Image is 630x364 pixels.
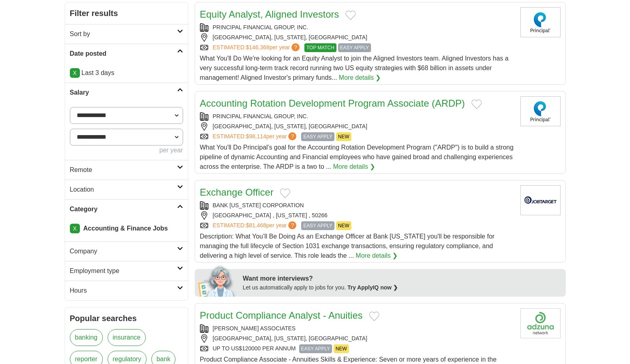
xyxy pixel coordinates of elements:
[246,44,269,51] span: $146,368
[70,68,183,78] p: Last 3 days
[200,122,514,131] div: [GEOGRAPHIC_DATA], [US_STATE], [GEOGRAPHIC_DATA]
[65,44,188,63] a: Date posted
[200,55,509,81] span: What You'll Do We're looking for an Equity Analyst to join the Aligned Investors team. Aligned In...
[200,211,514,220] div: [GEOGRAPHIC_DATA] , [US_STATE] , 50266
[334,344,349,353] span: NEW
[280,188,290,198] button: Add to favorite jobs
[200,310,363,321] a: Product Compliance Analyst - Anuities
[345,10,356,20] button: Add to favorite jobs
[65,180,188,199] a: Location
[65,261,188,281] a: Employment type
[70,266,177,276] h2: Employment type
[200,187,274,198] a: Exchange Officer
[65,199,188,219] a: Category
[369,311,379,321] button: Add to favorite jobs
[70,224,80,233] a: X
[304,43,336,52] span: TOP MATCH
[70,146,183,155] div: per year
[356,251,398,261] a: More details ❯
[471,99,482,109] button: Add to favorite jobs
[83,225,168,232] strong: Accounting & Finance Jobs
[70,204,177,214] h2: Category
[65,281,188,300] a: Hours
[70,329,103,346] a: banking
[333,162,375,172] a: More details ❯
[70,247,177,256] h2: Company
[246,133,266,140] span: $98,114
[65,24,188,44] a: Sort by
[70,68,80,78] a: X
[65,160,188,180] a: Remote
[70,286,177,295] h2: Hours
[301,221,334,230] span: EASY APPLY
[336,221,351,230] span: NEW
[70,165,177,175] h2: Remote
[200,324,514,333] div: [PERSON_NAME] ASSOCIATES
[70,29,177,39] h2: Sort by
[338,43,371,52] span: EASY APPLY
[292,43,300,51] span: ?
[70,88,177,97] h2: Salary
[213,113,308,119] a: PRINCIPAL FINANCIAL GROUP, INC.
[301,132,334,141] span: EASY APPLY
[213,221,298,230] a: ESTIMATED:$81,468per year?
[200,9,339,20] a: Equity Analyst, Aligned Investors
[243,274,561,283] div: Want more interviews?
[299,344,332,353] span: EASY APPLY
[288,132,296,140] span: ?
[200,344,514,353] div: UP TO US$120000 PER ANNUM
[347,284,398,291] a: Try ApplyIQ now ❯
[243,283,561,292] div: Let us automatically apply to jobs for you.
[70,312,183,324] h2: Popular searches
[213,132,298,141] a: ESTIMATED:$98,114per year?
[198,265,237,297] img: apply-iq-scientist.png
[65,2,188,24] h2: Filter results
[213,24,308,30] a: PRINCIPAL FINANCIAL GROUP, INC.
[246,222,266,229] span: $81,468
[213,43,302,52] a: ESTIMATED:$146,368per year?
[520,96,561,126] img: Principal Financial Group logo
[520,185,561,215] img: Company logo
[200,233,495,259] span: Description: What You’ll Be Doing As an Exchange Officer at Bank [US_STATE] you'll be responsible...
[339,73,381,83] a: More details ❯
[65,241,188,261] a: Company
[108,329,146,346] a: insurance
[200,201,514,210] div: BANK [US_STATE] CORPORATION
[200,33,514,42] div: [GEOGRAPHIC_DATA], [US_STATE], [GEOGRAPHIC_DATA]
[70,49,177,59] h2: Date posted
[70,185,177,194] h2: Location
[336,132,351,141] span: NEW
[288,221,296,229] span: ?
[200,98,465,109] a: Accounting Rotation Development Program Associate (ARDP)
[65,83,188,102] a: Salary
[200,144,514,170] span: What You'll Do Principal's goal for the Accounting Rotation Development Program ("ARDP") is to bu...
[200,334,514,343] div: [GEOGRAPHIC_DATA], [US_STATE], [GEOGRAPHIC_DATA]
[520,7,561,37] img: Principal Financial Group logo
[520,308,561,338] img: Company logo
